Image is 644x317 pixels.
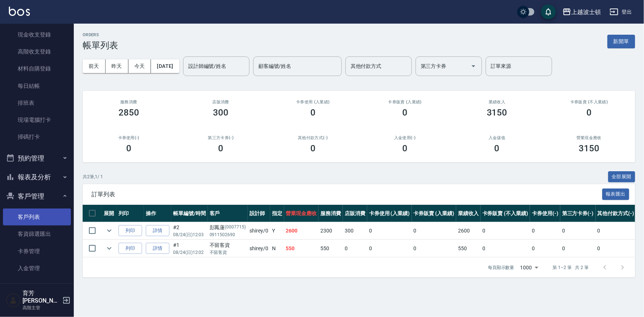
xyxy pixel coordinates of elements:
[468,60,479,72] button: Open
[118,243,142,254] button: 列印
[530,205,560,222] th: 卡券使用(-)
[92,135,166,140] h2: 卡券使用(-)
[412,222,457,240] td: 0
[367,205,412,222] th: 卡券使用 (入業績)
[456,222,481,240] td: 2600
[104,225,115,236] button: expand row
[318,240,343,257] td: 550
[310,107,316,118] h3: 0
[102,205,117,222] th: 展開
[83,173,103,180] p: 共 2 筆, 1 / 1
[276,100,350,104] h2: 卡券使用 (入業績)
[270,205,284,222] th: 指定
[83,32,118,37] h2: ORDERS
[402,107,407,118] h3: 0
[92,100,166,104] h3: 服務消費
[560,222,596,240] td: 0
[184,135,258,140] h2: 第三方卡券(-)
[3,77,71,94] a: 每日結帳
[171,222,208,240] td: #2
[92,191,602,198] span: 訂單列表
[3,60,71,77] a: 材料自購登錄
[171,240,208,257] td: #1
[210,231,246,238] p: 0911502690
[83,40,118,51] h3: 帳單列表
[481,222,530,240] td: 0
[3,94,71,111] a: 排班表
[596,205,636,222] th: 其他付款方式(-)
[596,240,636,257] td: 0
[248,205,270,222] th: 設計師
[530,222,560,240] td: 0
[552,135,627,140] h2: 營業現金應收
[9,7,30,16] img: Logo
[276,135,350,140] h2: 其他付款方式(-)
[488,264,514,271] p: 每頁顯示數量
[210,249,246,256] p: 不留客資
[541,4,556,19] button: save
[284,205,319,222] th: 營業現金應收
[602,190,630,197] a: 報表匯出
[495,143,500,154] h3: 0
[608,171,636,183] button: 全部展開
[560,240,596,257] td: 0
[553,264,589,271] p: 第 1–2 筆 共 2 筆
[412,240,457,257] td: 0
[171,205,208,222] th: 帳單編號/時間
[173,231,206,238] p: 08/24 (日) 12:03
[23,304,60,311] p: 高階主管
[607,38,635,45] a: 新開單
[456,240,481,257] td: 550
[128,59,151,73] button: 今天
[368,135,442,140] h2: 入金使用(-)
[310,143,316,154] h3: 0
[517,258,541,278] div: 1000
[144,205,171,222] th: 操作
[559,4,604,20] button: 上越波士頓
[270,240,284,257] td: N
[270,222,284,240] td: Y
[3,260,71,277] a: 入金管理
[460,135,534,140] h2: 入金儲值
[343,222,367,240] td: 300
[3,128,71,145] a: 掃碼打卡
[210,241,246,249] div: 不留客資
[368,100,442,104] h2: 卡券販賣 (入業績)
[596,222,636,240] td: 0
[3,43,71,60] a: 高階收支登錄
[3,149,71,168] button: 預約管理
[3,225,71,242] a: 客資篩選匯出
[3,26,71,43] a: 現金收支登錄
[117,205,144,222] th: 列印
[151,59,179,73] button: [DATE]
[481,240,530,257] td: 0
[412,205,457,222] th: 卡券販賣 (入業績)
[106,59,128,73] button: 昨天
[248,240,270,257] td: shirey /0
[318,222,343,240] td: 2300
[225,224,246,231] p: (0007715)
[3,111,71,128] a: 現場電腦打卡
[146,225,169,237] a: 詳情
[6,293,21,308] img: Person
[146,243,169,254] a: 詳情
[530,240,560,257] td: 0
[284,240,319,257] td: 550
[3,187,71,206] button: 客戶管理
[318,205,343,222] th: 服務消費
[213,107,228,118] h3: 300
[218,143,223,154] h3: 0
[343,240,367,257] td: 0
[118,225,142,237] button: 列印
[118,107,139,118] h3: 2850
[367,222,412,240] td: 0
[343,205,367,222] th: 店販消費
[579,143,599,154] h3: 3150
[571,7,601,17] div: 上越波士頓
[402,143,407,154] h3: 0
[284,222,319,240] td: 2600
[487,107,507,118] h3: 3150
[456,205,481,222] th: 業績收入
[602,189,630,200] button: 報表匯出
[3,168,71,187] button: 報表及分析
